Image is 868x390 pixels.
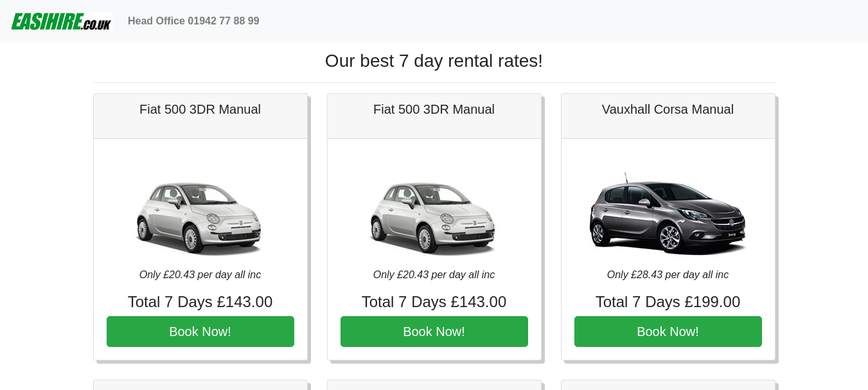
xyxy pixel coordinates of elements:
[128,15,260,26] b: Head Office 01942 77 88 99
[107,102,294,117] h5: Fiat 500 3DR Manual
[578,152,758,267] img: Vauxhall Corsa Manual
[344,152,524,267] img: Fiat 500 3DR Manual
[574,316,762,347] button: Book Now!
[107,293,294,312] h4: Total 7 Days £143.00
[341,102,528,117] h5: Fiat 500 3DR Manual
[123,8,265,34] a: Head Office 01942 77 88 99
[93,50,775,72] h1: Our best 7 day rental rates!
[373,269,495,280] i: Only £20.43 per day all inc
[107,316,294,347] button: Book Now!
[111,152,290,267] img: Fiat 500 3DR Manual
[341,293,528,312] h4: Total 7 Days £143.00
[607,269,729,280] i: Only £28.43 per day all inc
[10,8,112,34] img: easihire_logo_small.png
[574,102,762,117] h5: Vauxhall Corsa Manual
[574,293,762,312] h4: Total 7 Days £199.00
[139,269,261,280] i: Only £20.43 per day all inc
[341,316,528,347] button: Book Now!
